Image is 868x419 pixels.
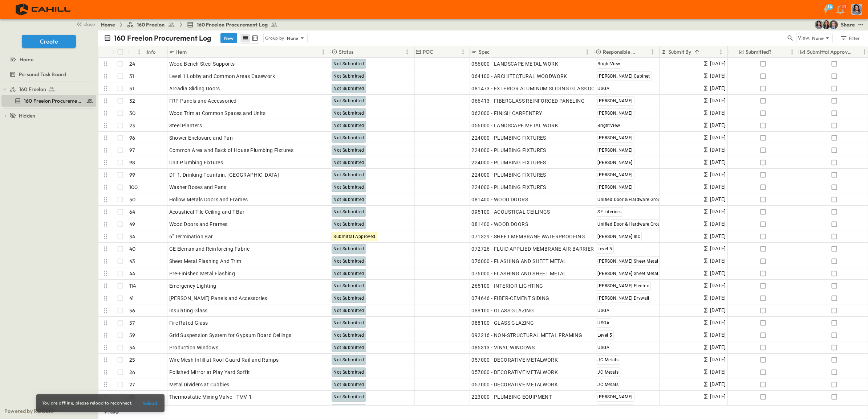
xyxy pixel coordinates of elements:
[333,394,364,399] span: Not Submitted
[240,33,260,44] div: table view
[597,382,618,387] span: JC Metals
[129,319,135,326] p: 57
[854,48,862,56] button: Sort
[129,245,135,252] p: 40
[129,134,135,141] p: 96
[812,34,824,42] p: None
[471,233,585,240] span: 071329 - SHEET MEMBRANE WATERPROOFING
[129,97,135,104] p: 32
[169,258,242,265] span: Sheet Metal Flashing And Trim
[491,48,499,56] button: Sort
[471,258,566,265] span: 076000 - FLASHING AND SHEET METAL
[129,147,135,154] p: 97
[169,270,235,277] span: Pre-Finished Metal Flashing
[597,86,609,91] span: USGA
[459,48,467,56] button: Menu
[333,123,364,128] span: Not Submitted
[333,209,364,214] span: Not Submitted
[129,369,135,376] p: 26
[129,159,135,166] p: 98
[333,86,364,91] span: Not Submitted
[19,86,46,93] span: 160 Freelon
[1,69,95,79] a: Personal Task Board
[169,73,275,80] span: Level 1 Lobby and Common Areas Casework
[169,393,252,400] span: Thermostatic Mixing Valve - TMV-1
[648,48,657,56] button: Menu
[101,21,282,28] nav: breadcrumbs
[129,307,135,314] p: 56
[129,221,135,228] p: 49
[597,246,612,251] span: Level 5
[129,85,134,92] p: 51
[710,195,726,204] span: [DATE]
[129,233,135,240] p: 34
[169,332,292,339] span: Grid Suspension System for Gypsum Board Ceilings
[597,345,609,350] span: USGA
[471,73,567,80] span: 064100 - ARCHITECTURAL WOODWORK
[471,319,534,326] span: 088100 - GLASS GLAZING
[597,160,632,165] span: [PERSON_NAME]
[597,259,658,264] span: [PERSON_NAME] Sheet Metal
[471,356,558,363] span: 057000 - DECORATIVE METALWORK
[169,196,248,203] span: Hollow Metals Doors and Frames
[333,185,364,190] span: Not Submitted
[127,21,175,28] a: 160 Freelon
[471,97,585,104] span: 066413 - FIBERGLASS REINFORCED PANELING
[129,258,135,265] p: 43
[339,48,353,56] p: Status
[129,196,135,203] p: 50
[603,48,639,56] p: Responsible Contractor
[129,381,135,388] p: 27
[333,320,364,325] span: Not Submitted
[169,97,237,104] span: FRP Panels and Accessoried
[129,122,135,129] p: 23
[220,33,237,43] button: New
[717,48,725,56] button: Menu
[169,110,266,117] span: Wood Trim at Common Spaces and Units
[169,319,208,326] span: Fire Rated Glass
[819,3,833,16] button: 14
[710,269,726,278] span: [DATE]
[19,112,35,119] span: Hidden
[471,393,552,400] span: 223000 - PLUMBING EQUIPMENT
[597,197,663,202] span: Unified Door & Hardware Group
[773,48,781,56] button: Sort
[842,4,846,9] p: 21
[597,209,621,214] span: SF Interiors
[101,21,115,28] a: Home
[250,34,259,42] button: kanban view
[333,197,364,202] span: Not Submitted
[807,48,853,56] p: Submittal Approved?
[597,98,632,103] span: [PERSON_NAME]
[129,208,135,215] p: 64
[19,71,66,78] span: Personal Task Board
[169,282,216,289] span: Emergency Lighting
[840,34,860,42] div: Filter
[130,48,138,56] button: Sort
[640,48,648,56] button: Sort
[479,48,490,56] p: Spec
[788,48,796,56] button: Menu
[841,21,855,28] div: Share
[471,85,605,92] span: 081473 - EXTERIOR ALUMINUM SLIDING GLASS DOORS
[319,48,328,56] button: Menu
[169,208,245,215] span: Acoustical Tile Ceiling and T-Bar
[169,233,213,240] span: 6" Termination Bar
[333,345,364,350] span: Not Submitted
[169,381,230,388] span: Metal Dividers at Cubbies
[829,20,838,29] img: Jared Salin (jsalin@cahill-sf.com)
[597,283,649,288] span: [PERSON_NAME] Electric
[851,4,862,15] img: Profile Picture
[333,160,364,165] span: Not Submitted
[597,357,618,362] span: JC Metals
[1,83,96,95] div: 160 Freelontest
[73,19,96,29] button: close
[710,343,726,352] span: [DATE]
[471,282,543,289] span: 265100 - INTERIOR LIGHTING
[597,135,632,140] span: [PERSON_NAME]
[127,46,146,58] div: #
[333,333,364,338] span: Not Submitted
[597,394,632,399] span: [PERSON_NAME]
[169,295,267,302] span: [PERSON_NAME] Panels and Accessories
[22,35,76,48] button: Create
